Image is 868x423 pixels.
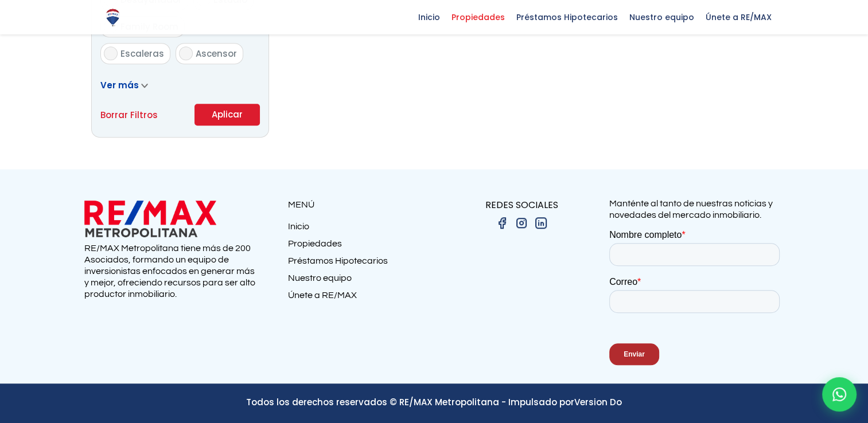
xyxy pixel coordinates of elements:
[534,216,548,230] img: linkedin.png
[84,198,216,240] img: remax metropolitana logo
[288,255,434,272] a: Préstamos Hipotecarios
[412,9,446,26] span: Inicio
[624,9,700,26] span: Nuestro equipo
[100,108,158,122] a: Borrar Filtros
[84,395,784,409] p: Todos los derechos reservados © RE/MAX Metropolitana - Impulsado por
[288,272,434,289] a: Nuestro equipo
[434,198,609,212] p: REDES SOCIALES
[84,242,259,300] p: RE/MAX Metropolitana tiene más de 200 Asociados, formando un equipo de inversionistas enfocados e...
[609,229,784,375] iframe: Form 0
[574,396,622,408] a: Version Do
[700,9,777,26] span: Únete a RE/MAX
[446,9,511,26] span: Propiedades
[511,9,624,26] span: Préstamos Hipotecarios
[100,79,139,91] span: Ver más
[100,79,148,91] a: Ver más
[495,216,509,230] img: facebook.png
[288,198,434,212] p: MENÚ
[103,7,123,28] img: Logo de REMAX
[194,104,260,126] button: Aplicar
[288,221,434,238] a: Inicio
[196,48,237,60] span: Ascensor
[179,46,193,60] input: Ascensor
[288,289,434,307] a: Únete a RE/MAX
[609,198,784,221] p: Manténte al tanto de nuestras noticias y novedades del mercado inmobiliario.
[104,46,118,60] input: Escaleras
[515,216,528,230] img: instagram.png
[288,238,434,255] a: Propiedades
[120,48,164,60] span: Escaleras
